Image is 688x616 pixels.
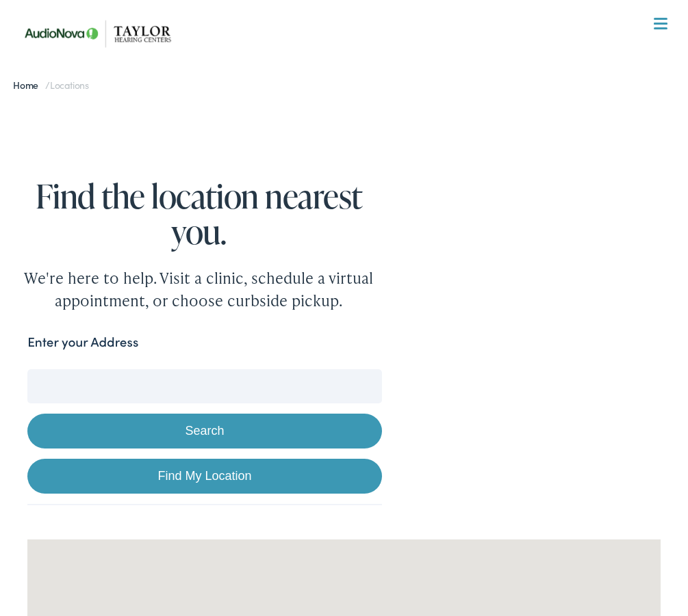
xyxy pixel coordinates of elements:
span: Locations [50,78,89,92]
a: What We Offer [24,55,674,83]
h1: Find the location nearest you. [14,178,383,250]
button: Search [27,414,382,448]
div: AudioNova [66,582,99,615]
span: / [13,78,89,92]
input: Enter your address or zip code [27,369,382,403]
label: Enter your Address [27,332,138,352]
a: Home [13,78,45,92]
a: Find My Location [27,459,382,494]
div: We're here to help. Visit a clinic, schedule a virtual appointment, or choose curbside pickup. [14,267,383,312]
